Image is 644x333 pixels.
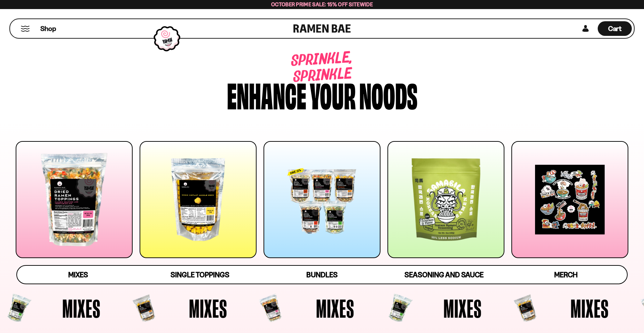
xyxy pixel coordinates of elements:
div: Cart [598,19,632,38]
span: Mixes [62,295,101,321]
a: Merch [505,266,627,284]
span: Merch [554,270,578,279]
span: Mixes [571,295,609,321]
span: Mixes [316,295,354,321]
a: Single Toppings [139,266,261,284]
span: Cart [608,24,622,33]
div: noods [359,78,417,111]
span: Bundles [306,270,338,279]
a: Mixes [17,266,139,284]
span: Seasoning and Sauce [405,270,484,279]
a: Shop [40,21,56,36]
div: your [310,78,356,111]
button: Mobile Menu Trigger [21,26,30,32]
span: Mixes [68,270,88,279]
span: Single Toppings [171,270,229,279]
a: Seasoning and Sauce [383,266,505,284]
span: Mixes [443,295,482,321]
span: Mixes [189,295,227,321]
a: Bundles [261,266,383,284]
span: October Prime Sale: 15% off Sitewide [271,1,373,8]
div: Enhance [227,78,306,111]
span: Shop [40,24,56,33]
